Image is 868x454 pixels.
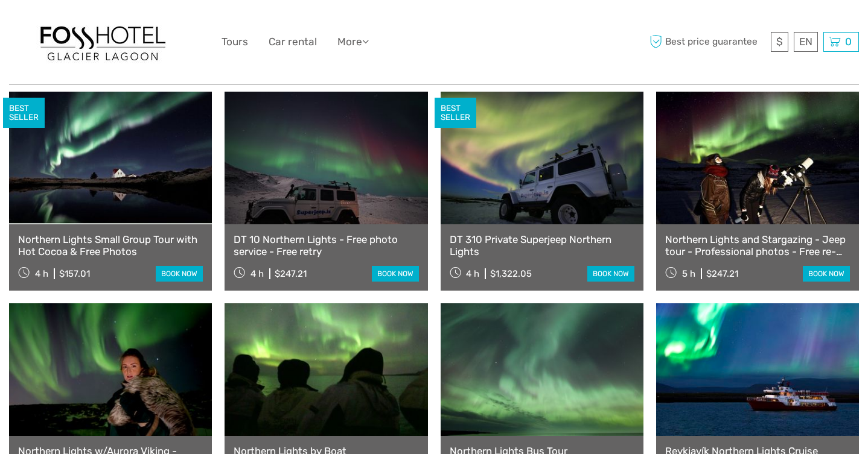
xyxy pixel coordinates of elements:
div: $1,322.05 [490,268,532,279]
a: book now [587,266,634,282]
a: Northern Lights and Stargazing - Jeep tour - Professional photos - Free re-run [665,233,850,258]
a: Tours [222,33,248,51]
span: 4 h [35,268,48,279]
a: Car rental [269,33,317,51]
div: $247.21 [706,268,738,279]
a: More [337,33,369,51]
div: $247.21 [275,268,307,279]
img: 1303-6910c56d-1cb8-4c54-b886-5f11292459f5_logo_big.jpg [36,20,169,63]
span: 4 h [466,268,479,279]
div: $157.01 [59,268,90,279]
a: Northern Lights Small Group Tour with Hot Cocoa & Free Photos [18,233,203,258]
span: 0 [843,36,854,48]
a: DT 310 Private Superjeep Northern Lights [450,233,634,258]
div: EN [794,32,818,52]
a: book now [803,266,850,282]
button: Open LiveChat chat widget [139,19,153,33]
div: BEST SELLER [3,98,45,128]
span: 4 h [251,268,264,279]
a: book now [156,266,203,282]
span: $ [776,36,783,48]
div: BEST SELLER [435,98,476,128]
span: 5 h [682,268,695,279]
p: We're away right now. Please check back later! [17,21,136,31]
a: DT 10 Northern Lights - Free photo service - Free retry [234,233,418,258]
span: Best price guarantee [646,32,768,52]
a: book now [372,266,419,282]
